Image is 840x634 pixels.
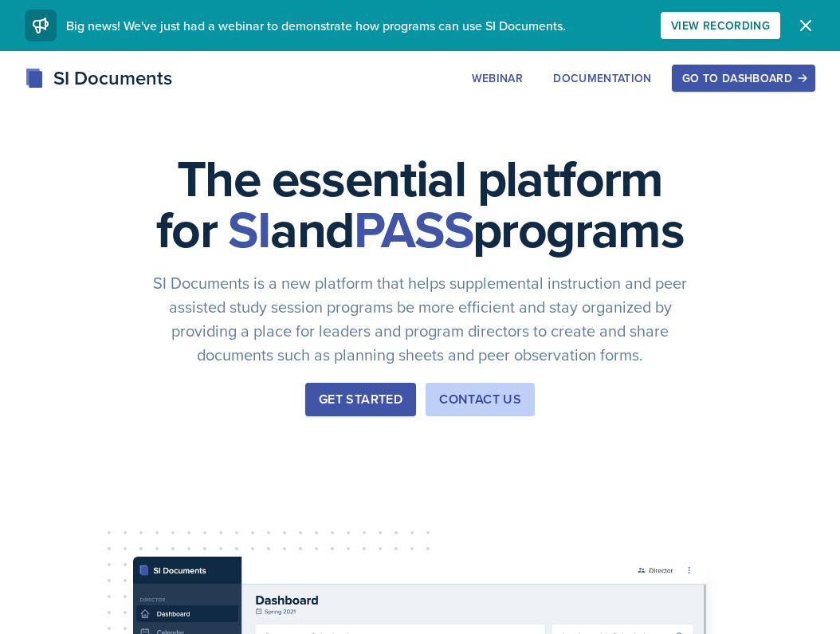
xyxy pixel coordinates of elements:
[439,390,521,409] div: Contact Us
[319,390,402,409] div: Get Started
[671,19,770,32] div: View Recording
[682,72,805,85] div: Go to Dashboard
[305,383,416,416] button: Get Started
[672,65,815,92] button: Go to Dashboard
[66,17,566,34] span: Big news! We've just had a webinar to demonstrate how programs can use SI Documents.
[461,65,533,92] button: Webinar
[25,64,172,93] div: SI Documents
[472,72,523,85] div: Webinar
[661,12,780,39] button: View Recording
[553,72,652,85] div: Documentation
[426,383,535,416] button: Contact Us
[543,65,662,92] button: Documentation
